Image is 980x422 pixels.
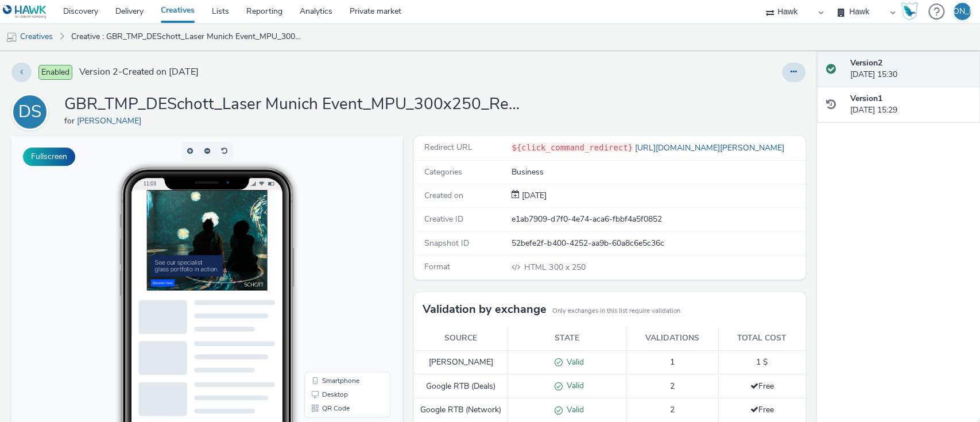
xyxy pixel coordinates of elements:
[414,350,508,374] td: [PERSON_NAME]
[64,94,524,115] h1: GBR_TMP_DESchott_Laser Munich Event_MPU_300x250_Retargeting_20250617
[23,148,75,166] button: Fullscreen
[850,93,882,104] strong: Version 1
[901,2,918,21] img: Hawk Academy
[563,404,584,415] span: Valid
[77,115,146,126] a: [PERSON_NAME]
[18,96,42,128] div: DS
[670,357,675,367] span: 1
[424,261,450,272] span: Format
[414,374,508,398] td: Google RTB (Deals)
[423,301,547,318] h3: Validation by exchange
[670,404,675,415] span: 2
[850,57,882,68] strong: Version 2
[424,214,463,224] span: Creative ID
[424,190,463,201] span: Created on
[508,327,626,350] th: State
[424,142,472,153] span: Redirect URL
[670,381,675,392] span: 2
[520,190,547,202] div: Creation 17 June 2025, 15:29
[424,238,469,249] span: Snapshot ID
[512,238,804,249] div: 52befe2f-b400-4252-aa9b-60a8c6e5c36c
[523,262,585,273] span: 300 x 250
[3,5,47,19] img: undefined Logo
[850,93,971,117] div: [DATE] 15:29
[11,106,53,117] a: DS
[750,381,774,392] span: Free
[552,307,680,316] small: Only exchanges in this list require validation
[311,241,348,248] span: Smartphone
[563,380,584,391] span: Valid
[901,2,923,21] a: Hawk Academy
[6,32,17,43] img: mobile
[750,404,774,415] span: Free
[520,190,547,201] span: [DATE]
[850,57,971,81] div: [DATE] 15:30
[132,44,145,51] span: 11:03
[65,23,311,51] a: Creative : GBR_TMP_DESchott_Laser Munich Event_MPU_300x250_Retargeting_20250617
[64,115,77,126] span: for
[311,255,336,262] span: Desktop
[512,143,633,152] code: ${click_command_redirect}
[295,265,377,279] li: QR Code
[295,251,377,265] li: Desktop
[563,357,584,367] span: Valid
[79,65,199,79] span: Version 2 - Created on [DATE]
[633,142,789,153] a: [URL][DOMAIN_NAME][PERSON_NAME]
[424,167,462,177] span: Categories
[626,327,718,350] th: Validations
[718,327,805,350] th: Total cost
[311,269,338,276] span: QR Code
[414,327,508,350] th: Source
[524,262,549,273] span: HTML
[38,65,72,80] span: Enabled
[295,238,377,251] li: Smartphone
[512,214,804,225] div: e1ab7909-d7f0-4e74-aca6-fbbf4a5f0852
[512,167,804,178] div: Business
[756,357,768,367] span: 1 $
